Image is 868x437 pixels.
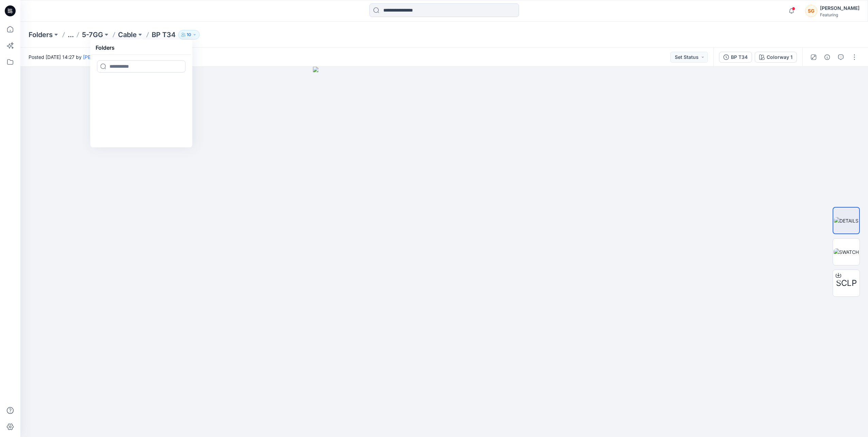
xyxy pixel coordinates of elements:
div: SG [805,5,817,17]
div: BP T34 [731,53,748,61]
h5: Folders [91,41,119,54]
button: Details [822,52,833,63]
a: [PERSON_NAME] [83,54,121,60]
span: SCLP [836,277,857,289]
img: eyJhbGciOiJIUzI1NiIsImtpZCI6IjAiLCJzbHQiOiJzZXMiLCJ0eXAiOiJKV1QifQ.eyJkYXRhIjp7InR5cGUiOiJzdG9yYW... [313,67,576,437]
img: SWATCH [834,248,859,256]
span: Posted [DATE] 14:27 by [29,53,121,61]
button: ... [68,30,74,39]
button: BP T34 [719,52,752,63]
p: BP T34 [152,30,176,39]
button: Colorway 1 [755,52,797,63]
button: 10 [178,30,200,39]
img: DETAILS [834,217,858,224]
a: 5-7GG [82,30,103,39]
div: [PERSON_NAME] [820,4,859,12]
div: Featuring [820,12,859,17]
a: Folders [29,30,53,39]
p: 10 [187,31,191,38]
a: Cable [118,30,137,39]
div: Colorway 1 [767,53,792,61]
